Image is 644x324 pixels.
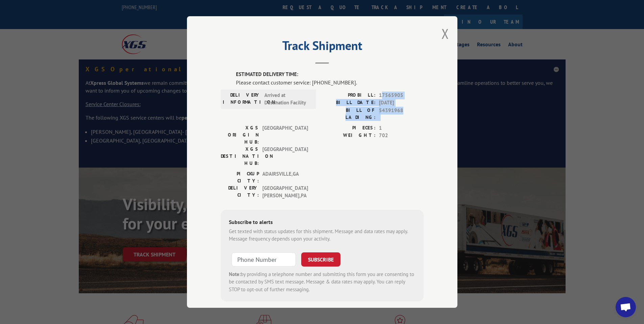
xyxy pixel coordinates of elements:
[379,99,424,107] span: [DATE]
[442,25,449,43] button: Close modal
[221,124,259,146] label: XGS ORIGIN HUB:
[262,170,308,184] span: ADAIRSVILLE , GA
[229,271,415,294] div: by providing a telephone number and submitting this form you are consenting to be contacted by SM...
[221,170,259,184] label: PICKUP CITY:
[322,132,376,140] label: WEIGHT:
[322,99,376,107] label: BILL DATE:
[221,146,259,167] label: XGS DESTINATION HUB:
[322,107,376,121] label: BILL OF LADING:
[229,218,415,228] div: Subscribe to alerts
[379,107,424,121] span: 54391968
[236,78,424,86] div: Please contact customer service: [PHONE_NUMBER].
[262,146,308,167] span: [GEOGRAPHIC_DATA]
[232,252,296,267] input: Phone Number
[379,132,424,140] span: 702
[229,228,415,243] div: Get texted with status updates for this shipment. Message and data rates may apply. Message frequ...
[264,92,310,107] span: Arrived at Destination Facility
[322,124,376,132] label: PIECES:
[262,124,308,146] span: [GEOGRAPHIC_DATA]
[229,271,241,277] strong: Note:
[301,252,340,267] button: SUBSCRIBE
[223,92,261,107] label: DELIVERY INFORMATION:
[262,184,308,200] span: [GEOGRAPHIC_DATA][PERSON_NAME] , PA
[236,71,424,78] label: ESTIMATED DELIVERY TIME:
[221,41,424,54] h2: Track Shipment
[379,92,424,99] span: 17565905
[221,184,259,200] label: DELIVERY CITY:
[379,124,424,132] span: 1
[616,297,636,317] a: Open chat
[322,92,376,99] label: PROBILL:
